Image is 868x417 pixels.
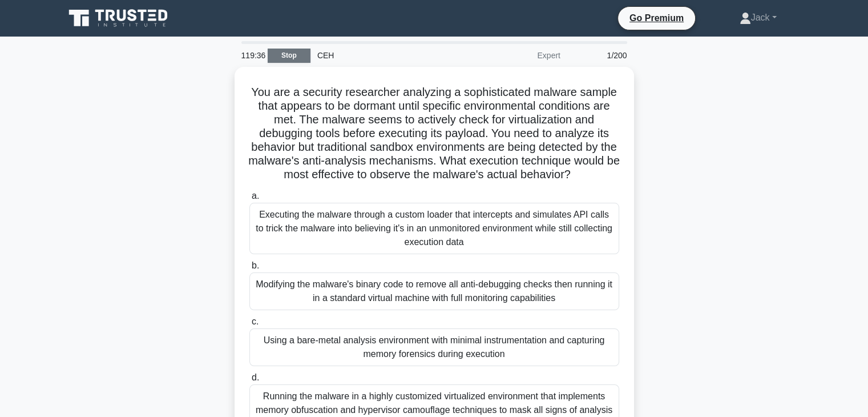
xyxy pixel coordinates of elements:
[467,44,567,67] div: Expert
[268,49,310,63] a: Stop
[249,328,619,366] div: Using a bare-metal analysis environment with minimal instrumentation and capturing memory forensi...
[252,316,259,326] span: c.
[252,372,259,382] span: d.
[249,272,619,310] div: Modifying the malware's binary code to remove all anti-debugging checks then running it in a stan...
[712,6,804,29] a: Jack
[249,203,619,254] div: Executing the malware through a custom loader that intercepts and simulates API calls to trick th...
[252,191,259,201] span: a.
[623,11,691,25] a: Go Premium
[252,260,259,270] span: b.
[310,44,467,67] div: CEH
[235,44,268,67] div: 119:36
[248,85,620,182] h5: You are a security researcher analyzing a sophisticated malware sample that appears to be dormant...
[567,44,634,67] div: 1/200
